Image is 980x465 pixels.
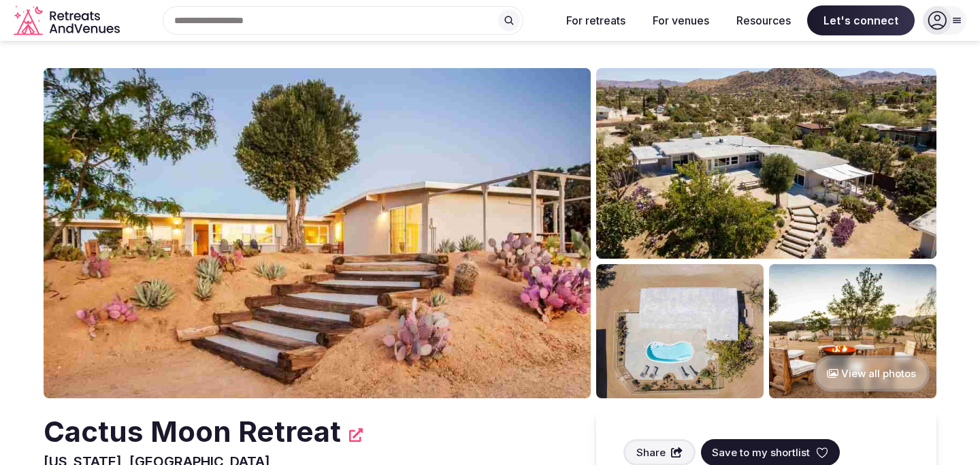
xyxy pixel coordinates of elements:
img: Venue gallery photo [596,264,764,398]
span: Share [636,445,666,460]
button: For retreats [555,5,636,35]
img: Venue cover photo [44,68,591,398]
span: Let's connect [807,5,915,35]
button: View all photos [813,355,930,391]
img: Venue gallery photo [769,264,936,398]
span: Save to my shortlist [712,445,810,460]
svg: Retreats and Venues company logo [14,5,122,36]
button: Resources [725,5,802,35]
button: For venues [642,5,720,35]
img: Venue gallery photo [596,68,936,259]
a: Visit the homepage [14,5,122,36]
h2: Cactus Moon Retreat [44,412,341,452]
